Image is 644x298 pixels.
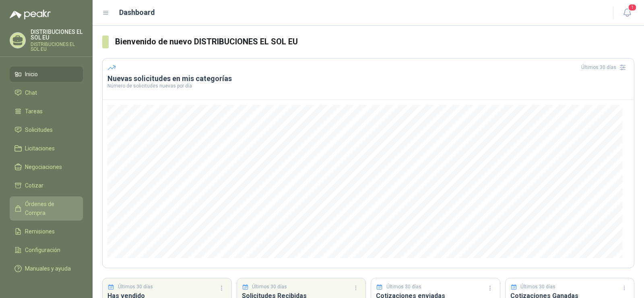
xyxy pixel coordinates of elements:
[25,163,62,171] span: Negociaciones
[25,181,43,190] span: Cotizar
[31,29,83,40] p: DISTRIBUCIONES EL SOL EU
[10,104,83,119] a: Tareas
[25,246,60,254] span: Configuración
[25,88,37,97] span: Chat
[10,224,83,239] a: Remisiones
[10,10,51,19] img: Logo peakr
[386,283,421,291] p: Últimos 30 días
[10,159,83,175] a: Negociaciones
[25,264,71,273] span: Manuales y ayuda
[31,42,83,52] p: DISTRIBUCIONES EL SOL EU
[107,74,629,83] h3: Nuevas solicitudes en mis categorías
[25,70,38,79] span: Inicio
[10,122,83,138] a: Solicitudes
[10,85,83,100] a: Chat
[10,141,83,156] a: Licitaciones
[25,107,43,116] span: Tareas
[25,200,75,217] span: Órdenes de Compra
[25,144,55,153] span: Licitaciones
[10,67,83,82] a: Inicio
[252,283,287,291] p: Últimos 30 días
[620,6,634,20] button: 1
[581,61,629,74] div: Últimos 30 días
[107,83,629,88] p: Número de solicitudes nuevas por día
[628,4,637,11] span: 1
[118,283,153,291] p: Últimos 30 días
[10,178,83,193] a: Cotizar
[10,242,83,258] a: Configuración
[25,227,55,236] span: Remisiones
[119,7,155,18] h1: Dashboard
[520,283,555,291] p: Últimos 30 días
[10,196,83,221] a: Órdenes de Compra
[25,125,53,134] span: Solicitudes
[10,261,83,276] a: Manuales y ayuda
[115,35,634,48] h3: Bienvenido de nuevo DISTRIBUCIONES EL SOL EU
